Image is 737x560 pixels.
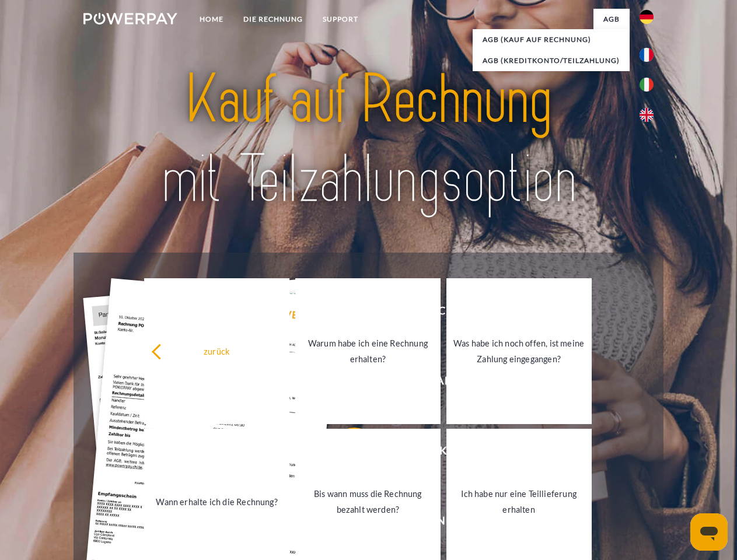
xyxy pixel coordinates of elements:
img: fr [640,48,654,62]
a: AGB (Kreditkonto/Teilzahlung) [473,50,630,71]
a: SUPPORT [313,9,368,30]
img: logo-powerpay-white.svg [83,13,177,24]
a: agb [593,9,630,30]
a: DIE RECHNUNG [233,9,313,30]
a: Home [190,9,233,30]
div: Was habe ich noch offen, ist meine Zahlung eingegangen? [453,335,585,367]
a: AGB (Kauf auf Rechnung) [473,29,630,50]
a: Was habe ich noch offen, ist meine Zahlung eingegangen? [446,278,592,424]
div: zurück [151,343,282,359]
div: Ich habe nur eine Teillieferung erhalten [453,486,585,517]
iframe: Schaltfläche zum Öffnen des Messaging-Fensters [690,513,728,551]
div: Wann erhalte ich die Rechnung? [151,494,282,509]
div: Warum habe ich eine Rechnung erhalten? [302,335,434,367]
img: it [640,78,654,92]
div: Bis wann muss die Rechnung bezahlt werden? [302,486,434,517]
img: en [640,108,654,122]
img: title-powerpay_de.svg [111,56,626,223]
img: de [640,10,654,24]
